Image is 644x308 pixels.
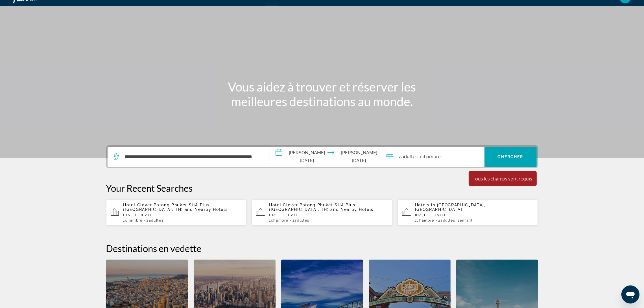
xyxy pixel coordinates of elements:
[484,147,537,167] button: Chercher
[123,213,242,217] p: [DATE] - [DATE]
[418,154,422,159] font: , 1
[415,218,434,222] span: 1
[422,154,441,159] font: Chambre
[185,207,228,212] span: and Nearby Hotels
[106,199,246,226] button: Hotel Clover Patong Phuket SHA Plus ([GEOGRAPHIC_DATA], TH) and Nearby Hotels[DATE] - [DATE]1Cham...
[147,218,163,222] span: 2
[228,79,416,109] font: Vous aidez à trouver et réserver les meilleures destinations au monde.
[473,175,532,182] div: Tous les champs sont requis
[380,147,484,167] button: Voyageurs : 2 adultes, 0 enfants
[123,218,143,222] span: 1
[415,203,486,212] span: [GEOGRAPHIC_DATA], [GEOGRAPHIC_DATA]
[438,218,455,222] span: 2
[292,218,309,222] span: 2
[440,218,455,222] span: Adultes
[330,207,374,212] span: and Nearby Hotels
[398,199,538,226] button: Hotels in [GEOGRAPHIC_DATA], [GEOGRAPHIC_DATA][DATE] - [DATE]1Chambre2Adultes, 1Enfant
[498,155,523,159] font: Chercher
[269,203,355,212] span: Hotel Clover Patong Phuket SHA Plus ([GEOGRAPHIC_DATA], TH)
[106,182,538,194] p: Your Recent Searches
[415,213,534,217] p: [DATE] - [DATE]
[460,218,473,222] span: Enfant
[455,218,473,222] span: , 1
[123,203,210,212] span: Hotel Clover Patong Phuket SHA Plus ([GEOGRAPHIC_DATA], TH)
[125,218,143,222] span: Chambre
[108,147,537,167] div: Widget de recherche
[269,213,388,217] p: [DATE] - [DATE]
[106,243,538,254] h2: Destinations en vedette
[294,218,309,222] span: Adultes
[415,203,435,207] span: Hotels in
[402,154,418,159] font: adultes
[399,154,402,159] font: 2
[621,285,639,303] iframe: Bouton de lancement de la fenêtre de messagerie
[252,199,392,226] button: Hotel Clover Patong Phuket SHA Plus ([GEOGRAPHIC_DATA], TH) and Nearby Hotels[DATE] - [DATE]1Cham...
[269,218,288,222] span: 1
[149,218,164,222] span: Adultes
[417,218,435,222] span: Chambre
[270,147,380,167] button: Check-in date: Jan 12, 2026 Check-out date: Jan 19, 2026
[271,218,289,222] span: Chambre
